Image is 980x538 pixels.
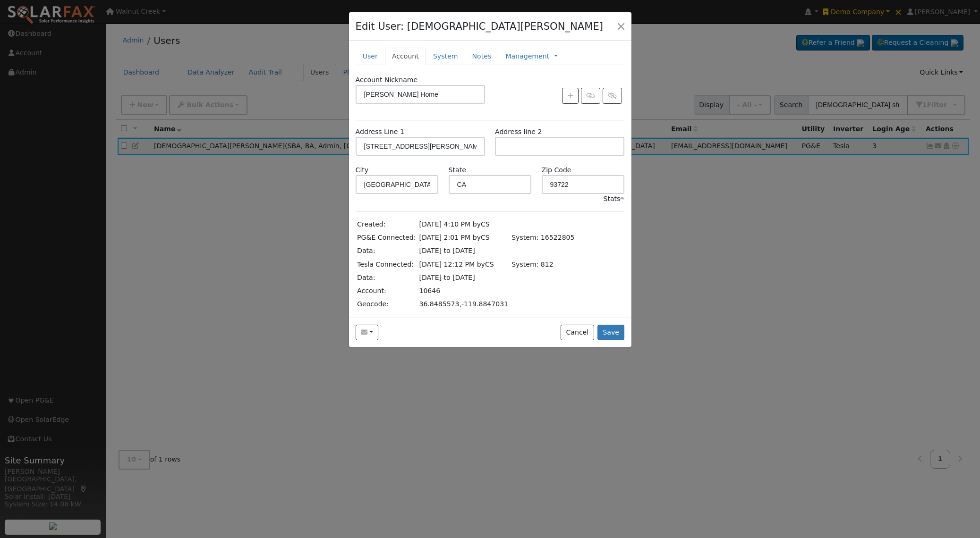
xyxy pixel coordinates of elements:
[542,165,571,175] label: Zip Code
[418,258,510,271] td: [DATE] 12:12 PM by
[356,75,418,85] label: Account Nickname
[356,48,385,65] a: User
[561,325,594,341] button: Cancel
[603,88,622,104] button: Unlink Account
[485,261,494,268] span: Christian Short
[356,271,418,284] td: Data:
[449,165,466,175] label: State
[356,284,418,297] td: Account:
[426,48,465,65] a: System
[418,284,510,297] td: 10646
[418,297,510,311] td: 36.8485573,-119.8847031
[356,165,369,175] label: City
[505,51,549,61] a: Management
[510,258,576,271] td: System: 812
[356,325,379,341] button: christian@solardatapros.com
[385,48,426,65] a: Account
[419,274,475,281] span: [DATE] to [DATE]
[418,218,510,231] td: [DATE] 4:10 PM by
[356,258,418,271] td: Tesla Connected:
[481,234,490,241] span: Christian Short
[465,48,498,65] a: Notes
[356,297,418,311] td: Geocode:
[419,247,475,254] span: [DATE] to [DATE]
[562,88,579,104] button: Create New Account
[356,127,404,137] label: Address Line 1
[356,218,418,231] td: Created:
[597,325,625,341] button: Save
[356,244,418,258] td: Data:
[510,231,576,244] td: System: 16522805
[356,231,418,244] td: PG&E Connected:
[356,19,604,34] h4: Edit User: [DEMOGRAPHIC_DATA][PERSON_NAME]
[495,127,542,137] label: Address line 2
[603,194,624,204] div: Stats
[581,88,600,104] button: Link Account
[481,220,490,228] span: Christian Short
[418,231,510,244] td: [DATE] 2:01 PM by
